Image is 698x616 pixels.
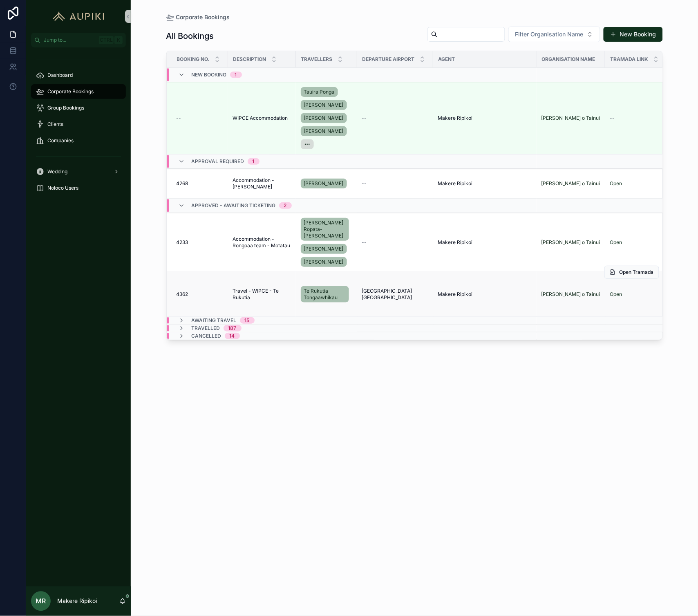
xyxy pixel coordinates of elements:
span: 4233 [177,239,188,246]
a: WIPCE Accommodation [233,115,291,121]
span: Ctrl [99,36,114,44]
span: New Booking [192,72,227,78]
a: Open [610,180,622,186]
span: K [115,37,122,43]
a: [PERSON_NAME] [301,244,347,254]
a: Makere Ripikoi [438,115,532,121]
span: [PERSON_NAME] [304,259,344,265]
span: Booking No. [177,56,210,63]
span: Wedding [47,168,67,175]
a: [GEOGRAPHIC_DATA] [GEOGRAPHIC_DATA] [362,288,428,301]
span: Travellers [301,56,333,63]
a: Open [610,239,622,245]
a: Open [610,291,662,298]
span: Makere Ripikoi [438,291,473,298]
a: Tauira Ponga[PERSON_NAME][PERSON_NAME][PERSON_NAME] [301,85,352,151]
a: [PERSON_NAME] o Tainui [541,239,600,246]
a: [PERSON_NAME] o Tainui [541,115,600,121]
a: [PERSON_NAME] o Tainui [541,180,600,187]
a: Makere Ripikoi [438,291,532,298]
a: -- [610,115,662,121]
span: Organisation Name [542,56,595,63]
a: -- [362,239,428,246]
span: Approved - Awaiting ticketing [192,202,276,209]
span: WIPCE Accommodation [233,115,288,121]
a: [PERSON_NAME] [301,126,347,136]
a: Makere Ripikoi [438,180,532,187]
a: Accommodation - Rongoaa team - Motatau [233,236,291,249]
span: [PERSON_NAME] [304,246,344,252]
span: -- [362,239,367,246]
a: Open [610,180,662,187]
a: [PERSON_NAME] [301,113,347,123]
button: Select Button [508,27,600,42]
span: [PERSON_NAME] [304,102,344,108]
span: -- [362,115,367,121]
span: Makere Ripikoi [438,115,473,121]
a: -- [177,115,223,121]
a: -- [362,180,428,187]
a: Te Rukutia Tongaawhikau [301,286,349,302]
a: Wedding [31,164,126,179]
span: 4362 [177,291,188,298]
a: Makere Ripikoi [438,239,532,246]
a: [PERSON_NAME] o Tainui [541,291,600,298]
a: -- [362,115,428,121]
span: -- [362,180,367,187]
a: Corporate Bookings [31,84,126,99]
a: Tauira Ponga [301,87,338,97]
span: Departure Airport [362,56,415,63]
img: App logo [49,10,108,23]
span: Corporate Bookings [176,13,230,21]
span: Dashboard [47,72,73,78]
div: 1 [235,72,237,78]
button: Jump to...CtrlK [31,33,126,47]
span: Noloco Users [47,185,78,191]
span: Te Rukutia Tongaawhikau [304,288,346,301]
span: Travelled [192,325,220,332]
a: [PERSON_NAME] [301,257,347,267]
a: Group Bookings [31,101,126,115]
a: Dashboard [31,68,126,83]
button: Open Tramada [604,266,659,279]
a: Corporate Bookings [166,13,230,21]
span: [PERSON_NAME] Ropata-[PERSON_NAME] [304,220,346,239]
span: Companies [47,137,74,144]
div: 1 [253,158,255,165]
span: Open Tramada [620,269,654,276]
a: Noloco Users [31,181,126,195]
span: -- [610,115,615,121]
a: [PERSON_NAME] [301,100,347,110]
h1: All Bookings [166,30,214,42]
span: Filter Organisation Name [515,30,584,38]
div: 2 [284,202,287,209]
div: 187 [228,325,237,332]
span: Tramada Link [611,56,649,63]
a: Companies [31,133,126,148]
span: Cancelled [192,333,221,339]
span: [PERSON_NAME] [304,115,344,121]
span: Corporate Bookings [47,88,94,95]
span: 4268 [177,180,188,187]
a: Travel - WIPCE - Te Rukutia [233,288,291,301]
a: [PERSON_NAME] Ropata-[PERSON_NAME][PERSON_NAME][PERSON_NAME] [301,216,352,269]
span: Makere Ripikoi [438,180,473,187]
a: 4362 [177,291,223,298]
a: Accommodation - [PERSON_NAME] [233,177,291,190]
div: scrollable content [26,47,131,206]
span: Awaiting Travel [192,317,237,324]
a: [PERSON_NAME] [301,177,352,190]
p: Makere Ripikoi [57,597,97,605]
span: Description [233,56,266,63]
span: MR [36,596,46,606]
span: Group Bookings [47,105,84,111]
button: New Booking [604,27,663,42]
